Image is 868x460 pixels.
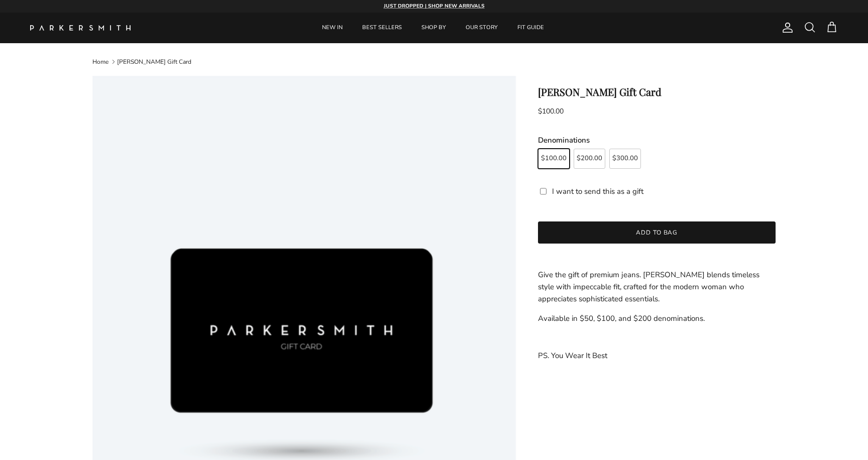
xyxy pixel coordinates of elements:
[150,13,716,43] div: Primary
[577,155,602,162] span: $200.00
[412,13,455,43] a: SHOP BY
[457,13,507,43] a: OUR STORY
[538,106,564,116] span: $100.00
[353,13,411,43] a: BEST SELLERS
[538,313,705,323] span: Available in $50, $100, and $200 denominations.
[313,13,352,43] a: NEW IN
[92,58,108,66] a: Home
[541,155,567,162] span: $100.00
[117,58,191,66] a: [PERSON_NAME] Gift Card
[538,350,776,362] p: PS. You Wear It Best
[384,2,485,10] a: JUST DROPPED | SHOP NEW ARRIVALS
[538,86,776,98] h1: [PERSON_NAME] Gift Card
[92,57,776,66] nav: Breadcrumbs
[508,13,553,43] a: FIT GUIDE
[552,185,643,197] label: I want to send this as a gift
[778,22,794,34] a: Account
[30,25,131,31] img: Parker Smith
[538,270,759,304] span: Give the gift of premium jeans. [PERSON_NAME] blends timeless style with impeccable fit, crafted ...
[612,155,638,162] span: $300.00
[538,135,590,146] legend: Denominations
[540,187,547,196] input: I want to send this as a gift
[538,221,776,244] button: Add to bag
